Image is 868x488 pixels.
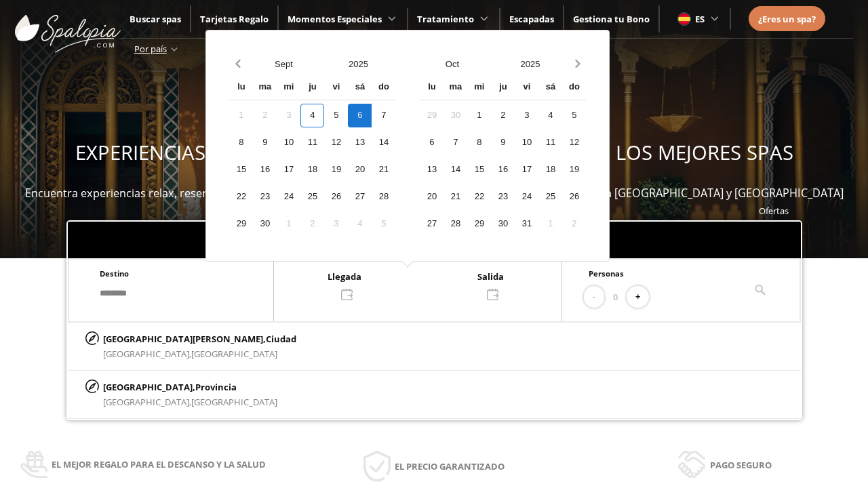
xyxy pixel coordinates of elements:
div: 20 [420,185,443,209]
div: Calendar wrapper [229,76,395,236]
button: - [584,286,604,308]
div: Calendar days [420,104,586,236]
div: 7 [443,131,467,155]
div: 29 [467,212,491,236]
div: 28 [443,212,467,236]
a: Buscar spas [130,13,181,25]
span: Gestiona tu Bono [573,13,650,25]
div: 16 [491,158,515,182]
div: 2 [253,104,277,127]
div: 22 [467,185,491,209]
span: [GEOGRAPHIC_DATA], [103,348,191,360]
div: 6 [420,131,443,155]
div: 7 [372,104,395,127]
div: lu [229,76,253,100]
div: 17 [277,158,300,182]
div: 25 [300,185,324,209]
span: EXPERIENCIAS WELLNESS PARA REGALAR Y DISFRUTAR EN LOS MEJORES SPAS [75,139,793,166]
div: 1 [277,212,300,236]
div: 29 [420,104,443,127]
div: 18 [538,158,562,182]
div: 10 [277,131,300,155]
p: [GEOGRAPHIC_DATA], [103,380,277,394]
span: Por país [134,43,167,55]
span: [GEOGRAPHIC_DATA], [103,396,191,408]
div: Calendar days [229,104,395,236]
span: 0 [613,289,618,304]
div: 12 [562,131,586,155]
div: 3 [277,104,300,127]
a: Escapadas [509,13,554,25]
div: 24 [515,185,538,209]
div: 3 [515,104,538,127]
span: [GEOGRAPHIC_DATA] [191,396,277,408]
div: lu [420,76,443,100]
div: vi [324,76,348,100]
span: Encuentra experiencias relax, reserva bonos spas y escapadas wellness para disfrutar en más de 40... [25,186,844,201]
button: Open months overlay [413,52,491,76]
div: 1 [467,104,491,127]
button: Open years overlay [491,52,569,76]
div: 5 [324,104,348,127]
button: Open years overlay [321,52,395,76]
div: sá [348,76,372,100]
div: 6 [348,104,372,127]
span: Personas [589,268,624,279]
div: ma [253,76,277,100]
div: do [562,76,586,100]
div: 3 [324,212,348,236]
div: 26 [562,185,586,209]
span: Pago seguro [710,457,772,472]
div: 8 [467,131,491,155]
span: El precio garantizado [395,459,505,474]
div: ju [491,76,515,100]
div: 10 [515,131,538,155]
div: 2 [562,212,586,236]
div: 2 [491,104,515,127]
span: ¿Eres un spa? [758,13,816,25]
span: Destino [100,268,129,279]
span: [GEOGRAPHIC_DATA] [191,348,277,360]
div: 4 [300,104,324,127]
div: 17 [515,158,538,182]
button: Open months overlay [246,52,321,76]
div: 30 [443,104,467,127]
img: ImgLogoSpalopia.BvClDcEz.svg [15,1,121,53]
div: 11 [300,131,324,155]
div: 21 [443,185,467,209]
div: 2 [300,212,324,236]
div: 19 [324,158,348,182]
button: + [627,286,649,308]
div: 13 [348,131,372,155]
div: 27 [348,185,372,209]
div: 14 [372,131,395,155]
div: 24 [277,185,300,209]
div: 8 [229,131,253,155]
div: 15 [467,158,491,182]
a: Tarjetas Regalo [200,13,269,25]
div: 15 [229,158,253,182]
div: 18 [300,158,324,182]
div: 30 [491,212,515,236]
div: 28 [372,185,395,209]
div: 13 [420,158,443,182]
span: El mejor regalo para el descanso y la salud [52,457,266,472]
div: 9 [253,131,277,155]
div: 22 [229,185,253,209]
div: 11 [538,131,562,155]
div: 29 [229,212,253,236]
div: 9 [491,131,515,155]
div: ju [300,76,324,100]
div: do [372,76,395,100]
div: 23 [491,185,515,209]
div: 1 [229,104,253,127]
div: 27 [420,212,443,236]
a: Ofertas [759,205,789,217]
button: Next month [569,52,586,76]
div: 23 [253,185,277,209]
div: 1 [538,212,562,236]
div: sá [538,76,562,100]
a: ¿Eres un spa? [758,12,816,26]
